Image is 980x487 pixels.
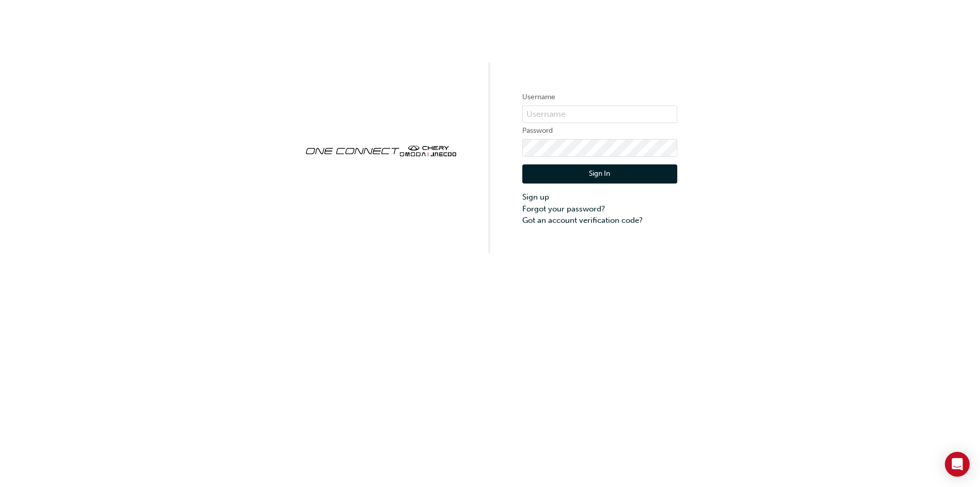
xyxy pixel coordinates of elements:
label: Password [522,125,677,137]
a: Forgot your password? [522,203,677,215]
a: Got an account verification code? [522,215,677,226]
input: Username [522,105,677,123]
button: Sign In [522,164,677,184]
div: Open Intercom Messenger [945,452,970,477]
label: Username [522,91,677,103]
a: Sign up [522,191,677,203]
img: oneconnect [303,136,458,163]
